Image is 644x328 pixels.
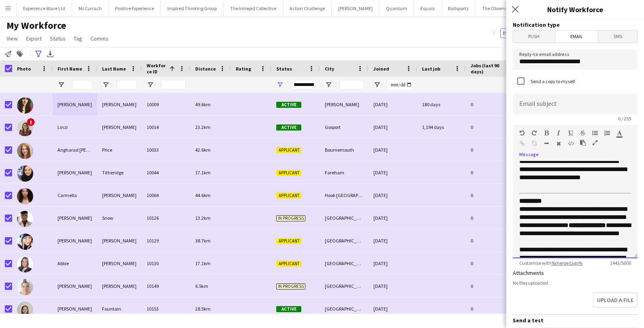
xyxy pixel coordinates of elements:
span: Status [276,66,292,72]
button: Text Color [616,130,622,136]
button: Horizontal Line [544,140,549,147]
button: Action Challenge [283,0,332,16]
div: 10009 [142,93,190,116]
button: Upload a file [593,292,638,308]
span: 38.7km [195,238,211,244]
div: Fareham [320,161,369,184]
button: Ordered List [604,130,610,136]
span: My Workforce [6,19,66,32]
div: 0 [466,184,518,206]
div: [PERSON_NAME] [97,252,142,274]
div: Angharad [PERSON_NAME] [PERSON_NAME] [53,139,97,161]
div: Gosport [320,116,369,138]
div: Abbie [53,252,97,274]
div: 10126 [142,207,190,229]
div: Hook [GEOGRAPHIC_DATA] [320,184,369,206]
span: Email [555,30,598,43]
div: [DATE] [369,161,417,184]
span: 17.1km [195,169,211,176]
input: First Name Filter Input [72,80,92,90]
h3: Notification type [513,21,638,28]
span: Rating [236,66,251,72]
div: [PERSON_NAME] [53,93,97,116]
span: 23.2km [195,124,211,130]
button: Open Filter Menu [276,81,284,88]
div: [DATE] [369,139,417,161]
app-action-btn: Export XLSX [45,49,55,59]
a: View [3,33,21,44]
input: Workforce ID Filter Input [161,80,186,90]
a: Export [23,33,45,44]
div: Carmella [53,184,97,206]
span: 6.5km [195,283,208,289]
span: Applicant [276,193,301,199]
span: Active [276,102,301,108]
div: [PERSON_NAME] [97,116,142,138]
img: Angharad Emma Jane Price [17,143,33,159]
div: 10014 [142,116,190,138]
div: 10129 [142,229,190,252]
input: Joined Filter Input [388,80,412,90]
div: 0 [466,139,518,161]
input: City Filter Input [339,80,364,90]
img: Carmella Anderson [17,188,33,204]
button: Equals [414,0,441,16]
div: [PERSON_NAME] [53,298,97,320]
img: Abbie McWilliam [17,256,33,272]
button: Bold [544,130,549,136]
div: [PERSON_NAME] [97,275,142,297]
button: Positive Experience [109,0,161,16]
div: [GEOGRAPHIC_DATA] [320,298,369,320]
div: Fountain [97,298,142,320]
button: Open Filter Menu [325,81,332,88]
button: Underline [568,130,574,136]
button: Everyone4,799 [500,28,541,38]
button: Paste as plain text [580,139,586,146]
div: [PERSON_NAME] [97,93,142,116]
div: [PERSON_NAME] [97,229,142,252]
button: Redo [531,130,537,136]
span: Push [513,30,555,43]
div: [DATE] [369,252,417,274]
div: 0 [466,207,518,229]
span: Joined [373,66,389,72]
button: Inspired Thinking Group [161,0,224,16]
div: 10153 [142,298,190,320]
div: Price [97,139,142,161]
span: ! [27,118,35,126]
div: 10149 [142,275,190,297]
button: Open Filter Menu [58,81,65,88]
span: Active [276,124,301,131]
button: Ballsportz [441,0,476,16]
span: Active [276,306,301,312]
button: Open Filter Menu [102,81,109,88]
div: No files uploaded. [513,280,638,286]
label: Send a copy to myself [529,78,575,84]
button: The Intrepid Collective [224,0,283,16]
img: Amanda Snow [17,211,33,227]
div: Titheridge [97,161,142,184]
img: Nathalie Archer [17,97,33,114]
div: 0 [466,229,518,252]
div: [DATE] [369,184,417,206]
button: Clear Formatting [556,140,561,147]
span: Distance [195,66,216,72]
button: Experience Wave Ltd [17,0,72,16]
a: Status [47,33,69,44]
div: [PERSON_NAME] [53,161,97,184]
div: 0 [466,93,518,116]
button: The Observer [476,0,516,16]
div: [DATE] [369,93,417,116]
img: Natasha Fountain [17,302,33,318]
input: Last Name Filter Input [117,80,137,90]
div: [PERSON_NAME] [97,184,142,206]
span: Customise with [513,260,589,266]
button: Open Filter Menu [373,81,381,88]
div: 0 [466,275,518,297]
div: 180 days [417,93,466,116]
div: [GEOGRAPHIC_DATA] [320,207,369,229]
span: 44.6km [195,192,211,198]
span: View [6,35,18,42]
button: Quantum [380,0,414,16]
div: 10064 [142,184,190,206]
